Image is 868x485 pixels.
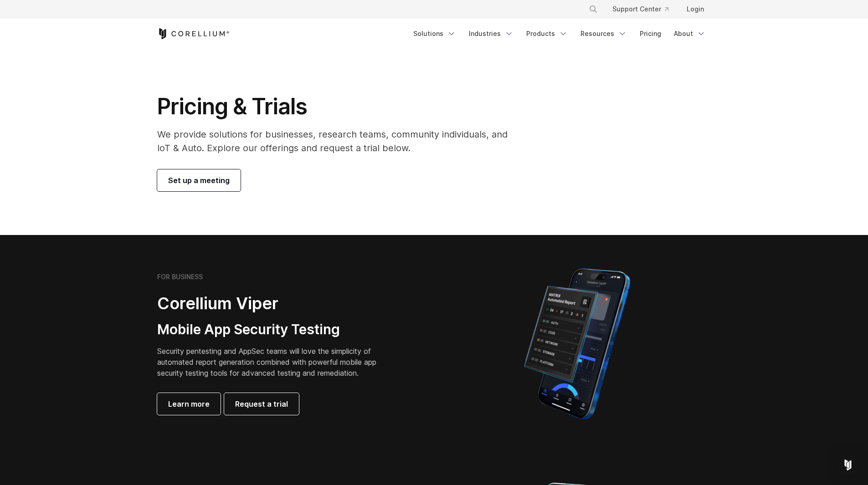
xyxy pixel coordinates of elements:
[668,26,711,42] a: About
[157,293,390,314] h2: Corellium Viper
[235,398,288,409] span: Request a trial
[605,1,676,17] a: Support Center
[168,398,210,409] span: Learn more
[168,175,230,186] span: Set up a meeting
[157,169,241,191] a: Set up a meeting
[575,26,632,42] a: Resources
[578,1,711,17] div: Navigation Menu
[634,26,667,42] a: Pricing
[508,264,646,424] img: Corellium MATRIX automated report on iPhone showing app vulnerability test results across securit...
[408,26,711,42] div: Navigation Menu
[224,393,299,415] a: Request a trial
[157,128,520,155] p: We provide solutions for businesses, research teams, community individuals, and IoT & Auto. Explo...
[157,93,520,120] h1: Pricing & Trials
[585,1,601,17] button: Search
[157,321,390,338] h3: Mobile App Security Testing
[521,26,573,42] a: Products
[837,454,859,476] div: Open Intercom Messenger
[679,1,711,17] a: Login
[463,26,519,42] a: Industries
[157,393,221,415] a: Learn more
[157,273,203,281] h6: FOR BUSINESS
[157,346,390,378] p: Security pentesting and AppSec teams will love the simplicity of automated report generation comb...
[157,28,230,39] a: Corellium Home
[408,26,462,42] a: Solutions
